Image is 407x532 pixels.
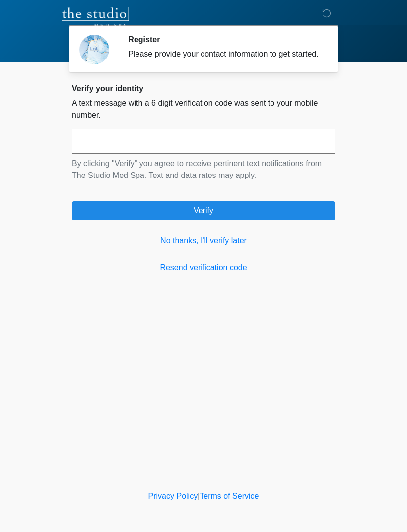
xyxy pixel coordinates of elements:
[72,158,335,181] p: By clicking "Verify" you agree to receive pertinent text notifications from The Studio Med Spa. T...
[198,492,200,500] a: |
[200,492,259,500] a: Terms of Service
[72,97,335,121] p: A text message with a 6 digit verification code was sent to your mobile number.
[79,35,109,64] img: Agent Avatar
[128,48,320,60] div: Please provide your contact information to get started.
[72,84,335,93] h2: Verify your identity
[62,7,129,27] img: The Studio Med Spa Logo
[72,262,335,274] a: Resend verification code
[128,35,320,44] h2: Register
[148,492,198,500] a: Privacy Policy
[72,235,335,247] a: No thanks, I'll verify later
[72,201,335,220] button: Verify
